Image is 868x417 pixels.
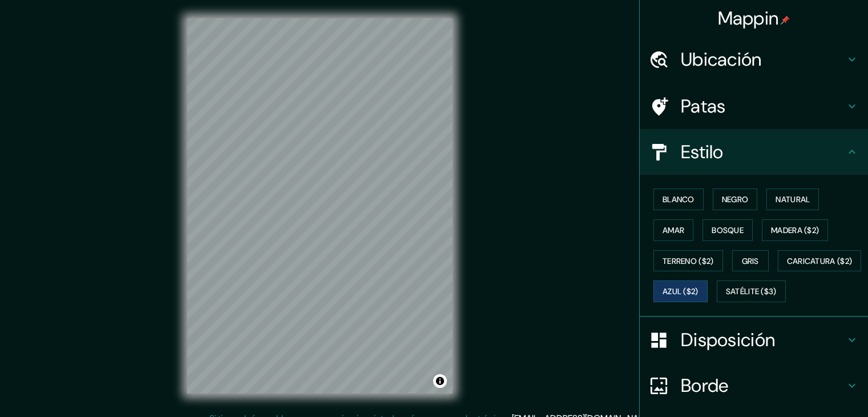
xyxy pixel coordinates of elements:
[778,250,862,272] button: Caricatura ($2)
[681,328,775,352] font: Disposición
[718,6,779,30] font: Mappin
[712,225,744,235] font: Bosque
[653,219,693,241] button: Amar
[681,140,724,164] font: Estilo
[640,37,868,82] div: Ubicación
[703,219,753,241] button: Bosque
[766,372,855,404] iframe: Lanzador de widgets de ayuda
[726,287,777,297] font: Satélite ($3)
[663,194,695,205] font: Blanco
[653,280,708,302] button: Azul ($2)
[717,280,786,302] button: Satélite ($3)
[681,374,729,398] font: Borde
[766,189,819,210] button: Natural
[762,219,828,241] button: Madera ($2)
[663,287,699,297] font: Azul ($2)
[732,250,769,272] button: Gris
[713,189,758,210] button: Negro
[771,225,819,235] font: Madera ($2)
[663,256,714,266] font: Terreno ($2)
[681,47,762,71] font: Ubicación
[681,94,726,118] font: Patas
[433,374,447,388] button: Activar o desactivar atribución
[653,250,723,272] button: Terreno ($2)
[653,189,704,210] button: Blanco
[742,256,759,266] font: Gris
[640,363,868,408] div: Borde
[781,15,790,25] img: pin-icon.png
[787,256,853,266] font: Caricatura ($2)
[722,194,749,205] font: Negro
[663,225,684,235] font: Amar
[640,83,868,129] div: Patas
[776,194,810,205] font: Natural
[640,317,868,363] div: Disposición
[187,18,453,394] canvas: Mapa
[640,129,868,175] div: Estilo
